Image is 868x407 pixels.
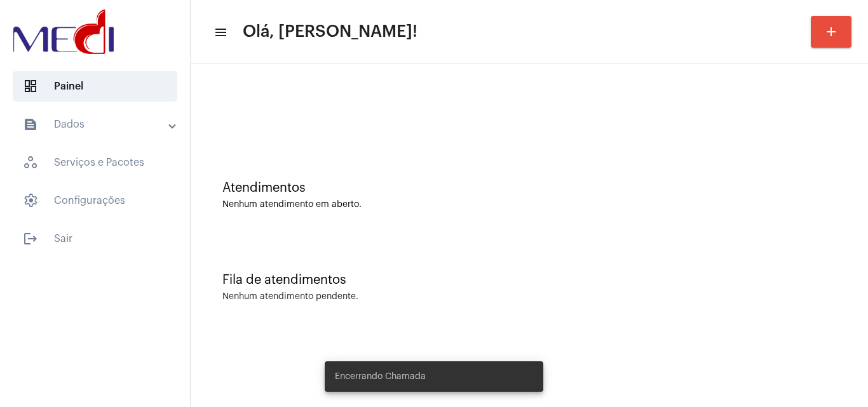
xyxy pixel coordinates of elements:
[23,117,38,132] mat-icon: sidenav icon
[222,273,836,287] div: Fila de atendimentos
[13,185,177,216] span: Configurações
[243,22,417,42] span: Olá, [PERSON_NAME]!
[23,193,38,208] span: sidenav icon
[23,79,38,94] span: sidenav icon
[23,117,170,132] mat-panel-title: Dados
[10,6,117,57] img: d3a1b5fa-500b-b90f-5a1c-719c20e9830b.png
[13,71,177,102] span: Painel
[222,200,836,210] div: Nenhum atendimento em aberto.
[824,24,839,39] mat-icon: add
[8,109,190,140] mat-expansion-panel-header: sidenav iconDados
[335,370,426,383] span: Encerrando Chamada
[23,155,38,170] span: sidenav icon
[222,181,836,195] div: Atendimentos
[214,25,226,40] mat-icon: sidenav icon
[13,147,177,178] span: Serviços e Pacotes
[13,224,177,254] span: Sair
[23,231,38,246] mat-icon: sidenav icon
[222,292,358,302] div: Nenhum atendimento pendente.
